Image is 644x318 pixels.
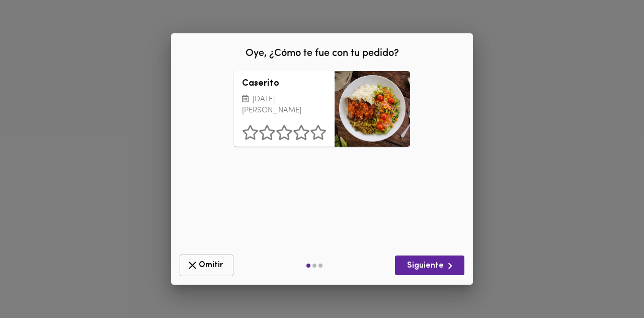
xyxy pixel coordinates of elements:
[242,79,327,89] h3: Caserito
[335,71,410,147] div: Caserito
[403,260,456,272] span: Siguiente
[586,260,634,308] iframe: Messagebird Livechat Widget
[180,255,233,276] button: Omitir
[186,259,227,272] span: Omitir
[246,48,399,58] span: Oye, ¿Cómo te fue con tu pedido?
[395,256,464,275] button: Siguiente
[242,94,327,117] p: [DATE][PERSON_NAME]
